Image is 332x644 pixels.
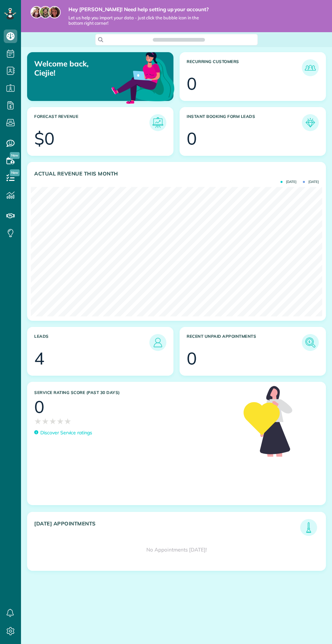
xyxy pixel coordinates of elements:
[64,415,71,427] span: ★
[49,415,57,427] span: ★
[10,169,20,176] span: New
[187,350,197,367] div: 0
[281,180,296,184] span: [DATE]
[48,6,61,18] img: michelle-19f622bdf1676172e81f8f8fba1fb50e276960ebfe0243fe18214015130c80e4.jpg
[39,6,51,18] img: jorge-587dff0eeaa6aab1f244e6dc62b8924c3b6ad411094392a53c71c6c4a576187d.jpg
[68,15,210,26] span: Let us help you import your data - just click the bubble icon in the bottom right corner!
[110,44,176,110] img: dashboard_welcome-42a62b7d889689a78055ac9021e634bf52bae3f8056760290aed330b23ab8690.png
[187,75,197,92] div: 0
[34,114,149,131] h3: Forecast Revenue
[187,130,197,147] div: 0
[34,171,319,177] h3: Actual Revenue this month
[40,429,92,436] p: Discover Service ratings
[68,6,210,13] strong: Hey [PERSON_NAME]! Need help setting up your account?
[34,415,42,427] span: ★
[187,334,302,351] h3: Recent unpaid appointments
[34,350,44,367] div: 4
[151,336,165,349] img: icon_leads-1bed01f49abd5b7fead27621c3d59655bb73ed531f8eeb49469d10e621d6b896.png
[42,415,49,427] span: ★
[304,336,317,349] img: icon_unpaid_appointments-47b8ce3997adf2238b356f14209ab4cced10bd1f174958f3ca8f1d0dd7fffeee.png
[34,521,300,536] h3: [DATE] Appointments
[304,61,317,75] img: icon_recurring_customers-cf858462ba22bcd05b5a5880d41d6543d210077de5bb9ebc9590e49fd87d84ed.png
[57,415,64,427] span: ★
[10,152,20,159] span: New
[187,114,302,131] h3: Instant Booking Form Leads
[34,59,127,77] p: Welcome back, Ciejie!
[303,180,319,184] span: [DATE]
[302,521,315,534] img: icon_todays_appointments-901f7ab196bb0bea1936b74009e4eb5ffbc2d2711fa7634e0d609ed5ef32b18b.png
[34,429,92,436] a: Discover Service ratings
[30,6,43,18] img: maria-72a9807cf96188c08ef61303f053569d2e2a8a1cde33d635c8a3ac13582a053d.jpg
[187,59,302,76] h3: Recurring Customers
[151,116,165,129] img: icon_forecast_revenue-8c13a41c7ed35a8dcfafea3cbb826a0462acb37728057bba2d056411b612bbbe.png
[160,36,198,43] span: Search ZenMaid…
[34,334,149,351] h3: Leads
[34,398,44,415] div: 0
[34,390,237,395] h3: Service Rating score (past 30 days)
[27,536,326,564] div: No Appointments [DATE]!
[304,116,317,129] img: icon_form_leads-04211a6a04a5b2264e4ee56bc0799ec3eb69b7e499cbb523a139df1d13a81ae0.png
[34,130,55,147] div: $0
